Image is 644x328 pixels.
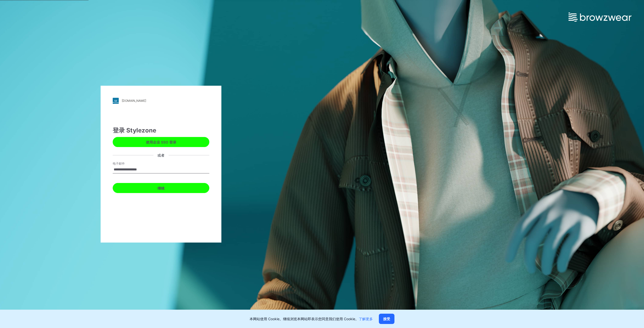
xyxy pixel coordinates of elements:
[359,317,373,321] a: 了解更多
[157,186,165,190] font: 继续
[113,183,209,193] button: 继续
[113,137,209,147] button: 使用企业 SSO 登录
[146,140,176,144] font: 使用企业 SSO 登录
[113,127,156,134] font: 登录 Stylezone
[113,162,125,165] font: 电子邮件
[383,317,390,321] font: 接受
[113,98,119,104] img: stylezone-logo.562084cfcfab977791bfbf7441f1a819.svg
[157,153,165,157] font: 或者
[113,98,209,104] a: [DOMAIN_NAME]
[379,314,394,324] button: 接受
[122,99,146,103] font: [DOMAIN_NAME]
[569,13,631,22] img: browzwear-logo.e42bd6dac1945053ebaf764b6aa21510.svg
[250,317,359,321] font: 本网站使用 Cookie。继续浏览本网站即表示您同意我们使用 Cookie。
